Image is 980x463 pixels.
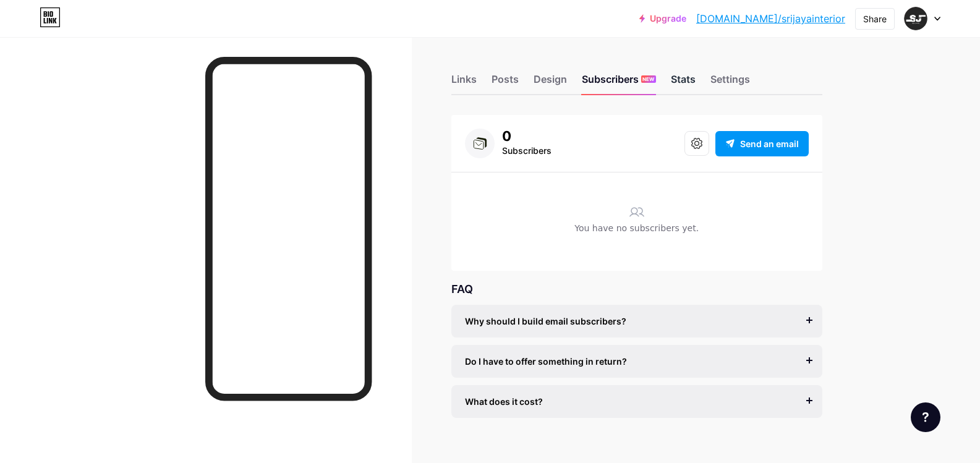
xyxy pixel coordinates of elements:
span: Do I have to offer something in return? [465,355,627,368]
div: Stats [671,72,696,94]
div: Settings [710,72,750,94]
div: Posts [492,72,519,94]
div: Links [451,72,477,94]
span: NEW [642,75,654,83]
span: What does it cost? [465,395,543,408]
img: Mainz 04 [904,7,927,30]
div: Subscribers [582,72,656,94]
span: Send an email [740,137,799,150]
div: Subscribers [502,143,552,158]
div: FAQ [451,281,822,297]
div: Design [534,72,567,94]
div: You have no subscribers yet. [465,222,809,241]
a: [DOMAIN_NAME]/srijayainterior [696,11,845,26]
span: Why should I build email subscribers? [465,315,626,328]
div: Share [863,12,887,25]
a: Upgrade [639,14,686,23]
div: 0 [502,129,552,143]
